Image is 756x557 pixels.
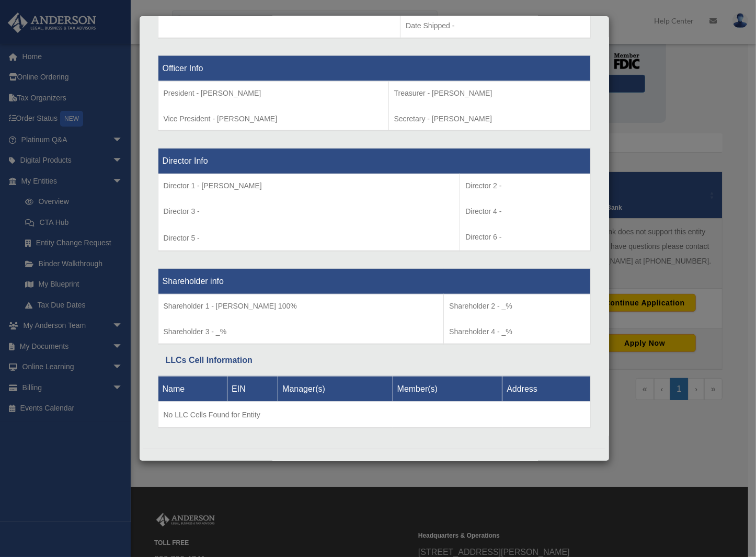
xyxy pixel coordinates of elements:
th: Address [502,376,590,402]
p: Secretary - [PERSON_NAME] [394,112,585,126]
th: Manager(s) [278,376,393,402]
div: LLCs Cell Information [166,353,583,368]
td: No LLC Cells Found for Entity [158,402,590,428]
p: Vice President - [PERSON_NAME] [164,112,383,126]
p: President - [PERSON_NAME] [164,87,383,100]
th: Director Info [158,149,590,174]
th: Member(s) [393,376,502,402]
p: Director 1 - [PERSON_NAME] [164,179,455,192]
p: Director 2 - [465,179,585,192]
th: Name [158,376,227,402]
p: Shareholder 4 - _% [449,325,585,338]
p: Director 6 - [465,231,585,244]
p: Shareholder 2 - _% [449,300,585,313]
td: Director 5 - [158,174,460,252]
p: Director 4 - [465,205,585,218]
th: EIN [227,376,278,402]
p: Treasurer - [PERSON_NAME] [394,87,585,100]
p: Director 3 - [164,205,455,218]
p: Shareholder 3 - _% [164,325,439,338]
th: Shareholder info [158,269,590,294]
th: Officer Info [158,55,590,81]
p: Shareholder 1 - [PERSON_NAME] 100% [164,300,439,313]
p: Date Shipped - [406,19,585,32]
